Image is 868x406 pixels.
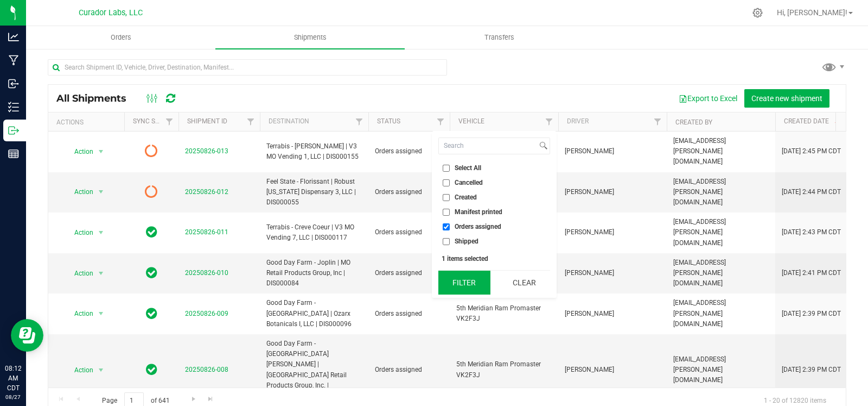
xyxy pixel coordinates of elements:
[48,59,447,76] input: Search Shipment ID, Vehicle, Driver, Destination, Manifest...
[782,146,841,157] span: [DATE] 2:45 PM CDT
[375,365,443,375] span: Orders assigned
[455,194,477,201] span: Created
[8,32,19,42] inline-svg: Analytics
[458,117,484,125] a: Vehicle
[470,33,529,42] span: Transfers
[187,117,227,125] a: Shipment ID
[375,309,443,319] span: Orders assigned
[455,179,483,186] span: Cancelled
[56,118,120,126] div: Actions
[215,26,405,49] a: Shipments
[185,228,228,236] a: 20250826-011
[94,363,108,378] span: select
[443,209,450,216] input: Manifest printed
[455,165,481,171] span: Select All
[777,8,847,17] span: Hi, [PERSON_NAME]!
[185,147,228,155] a: 20250826-013
[455,223,501,230] span: Orders assigned
[185,269,228,277] a: 20250826-010
[744,89,829,108] button: Create new shipment
[455,209,502,215] span: Manifest printed
[5,393,21,401] p: 08/27
[266,222,362,243] span: Terrabis - Creve Coeur | V3 MO Vending 7, LLC | DIS000117
[375,268,443,278] span: Orders assigned
[94,266,108,281] span: select
[565,187,660,197] span: [PERSON_NAME]
[5,364,21,393] p: 08:12 AM CDT
[558,113,667,132] th: Driver
[145,143,158,159] span: Pending Sync
[375,227,443,238] span: Orders assigned
[161,113,178,131] a: Filter
[443,223,450,230] input: Orders assigned
[65,184,94,199] span: Action
[260,113,368,132] th: Destination
[565,365,660,375] span: [PERSON_NAME]
[65,144,94,159] span: Action
[133,117,175,125] a: Sync Status
[565,227,660,238] span: [PERSON_NAME]
[65,225,94,240] span: Action
[94,144,108,159] span: select
[26,26,215,49] a: Orders
[8,148,19,159] inline-svg: Reports
[145,184,158,199] span: Pending Sync
[146,224,157,240] span: In Sync
[377,117,400,125] a: Status
[375,146,443,157] span: Orders assigned
[673,177,769,208] span: [EMAIL_ADDRESS][PERSON_NAME][DOMAIN_NAME]
[65,363,94,378] span: Action
[94,306,108,321] span: select
[146,306,157,321] span: In Sync
[673,298,769,329] span: [EMAIL_ADDRESS][PERSON_NAME][DOMAIN_NAME]
[56,92,137,104] span: All Shipments
[782,187,841,197] span: [DATE] 2:44 PM CDT
[405,26,594,49] a: Transfers
[439,138,537,154] input: Search
[649,113,667,131] a: Filter
[185,310,228,317] a: 20250826-009
[94,225,108,240] span: select
[782,268,841,278] span: [DATE] 2:41 PM CDT
[456,303,552,324] span: 5th Meridian Ram Promaster VK2F3J
[782,309,841,319] span: [DATE] 2:39 PM CDT
[443,238,450,245] input: Shipped
[79,8,143,17] span: Curador Labs, LLC
[540,113,558,131] a: Filter
[266,141,362,162] span: Terrabis - [PERSON_NAME] | V3 MO Vending 1, LLC | DIS000155
[565,309,660,319] span: [PERSON_NAME]
[443,194,450,201] input: Created
[242,113,260,131] a: Filter
[565,146,660,157] span: [PERSON_NAME]
[65,306,94,321] span: Action
[266,177,362,208] span: Feel State - Florissant | Robust [US_STATE] Dispensary 3, LLC | DIS000055
[11,319,43,352] iframe: Resource center
[498,271,550,295] button: Clear
[782,365,841,375] span: [DATE] 2:39 PM CDT
[146,362,157,377] span: In Sync
[266,258,362,289] span: Good Day Farm - Joplin | MO Retail Products Group, Inc | DIS000084
[443,179,450,186] input: Cancelled
[673,354,769,386] span: [EMAIL_ADDRESS][PERSON_NAME][DOMAIN_NAME]
[565,268,660,278] span: [PERSON_NAME]
[672,89,744,108] button: Export to Excel
[751,94,822,103] span: Create new shipment
[350,113,368,131] a: Filter
[266,339,362,401] span: Good Day Farm - [GEOGRAPHIC_DATA] [PERSON_NAME] | [GEOGRAPHIC_DATA] Retail Products Group, Inc. |...
[784,117,841,125] a: Created Date
[432,113,450,131] a: Filter
[279,33,341,42] span: Shipments
[673,217,769,248] span: [EMAIL_ADDRESS][PERSON_NAME][DOMAIN_NAME]
[455,238,478,245] span: Shipped
[65,266,94,281] span: Action
[673,136,769,167] span: [EMAIL_ADDRESS][PERSON_NAME][DOMAIN_NAME]
[266,298,362,329] span: Good Day Farm - [GEOGRAPHIC_DATA] | Ozarx Botanicals I, LLC | DIS000096
[751,8,764,18] div: Manage settings
[782,227,841,238] span: [DATE] 2:43 PM CDT
[456,359,552,380] span: 5th Meridian Ram Promaster VK2F3J
[146,265,157,280] span: In Sync
[185,188,228,196] a: 20250826-012
[185,366,228,373] a: 20250826-008
[442,255,547,263] div: 1 items selected
[94,184,108,199] span: select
